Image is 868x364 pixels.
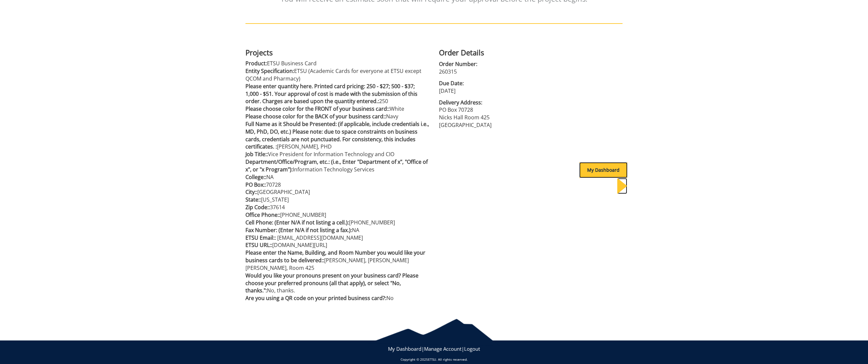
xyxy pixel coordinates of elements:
[245,211,429,219] p: [PHONE_NUMBER]
[464,345,480,352] a: Logout
[245,48,429,56] h4: Projects
[245,219,429,226] p: [PHONE_NUMBER]
[245,272,418,294] span: Would you like your pronouns present on your business card? Please choose your preferred pronouns...
[245,83,429,105] p: 250
[245,105,429,113] p: White
[245,181,266,188] span: PO Box::
[245,151,268,158] span: Job Title::
[439,106,623,114] p: PO Box 70728
[424,345,461,352] a: Manage Account
[439,121,623,129] p: [GEOGRAPHIC_DATA]
[439,99,623,106] span: Delivery Address:
[245,83,417,105] span: Please enter quantity here. Printed card pricing: 250 - $27; 500 - $37; 1,000 - $51. Your approva...
[428,357,436,362] a: ETSU
[245,294,386,302] span: Are you using a QR code on your printed business card?:
[245,151,429,158] p: Vice President for Information Technology and CIO
[245,60,267,67] span: Product:
[245,120,429,151] span: Full Name as it Should be Presented: (if applicable, include credentials i.e., MD, PhD, DO, etc.)...
[245,188,429,196] p: [GEOGRAPHIC_DATA]
[245,196,261,203] span: State::
[579,167,628,173] a: My Dashboard
[245,67,294,75] span: Entity Specification:
[245,60,429,67] p: ETSU Business Card
[439,80,623,87] span: Due Date:
[245,188,257,196] span: City::
[439,48,623,56] h4: Order Details
[439,87,623,95] p: [DATE]
[439,68,623,76] p: 260315
[245,234,276,241] span: ETSU Email::
[245,272,429,295] p: No, thanks.
[439,60,623,68] span: Order Number:
[245,120,429,151] p: [PERSON_NAME], PHD
[245,113,429,120] p: Navy
[245,241,272,249] span: ETSU URL::
[245,234,429,242] p: [EMAIL_ADDRESS][DOMAIN_NAME]
[245,226,429,234] p: NA
[245,158,428,173] span: Department/Office/Program, etc.: (i.e., Enter "Department of x", "Office of x", or "x Program"):
[245,181,429,189] p: 70728
[245,113,386,120] span: Please choose color for the BACK of your business card::
[245,294,429,302] p: No
[245,173,429,181] p: NA
[245,67,429,83] p: ETSU (Academic Cards for everyone at ETSU except QCOM and Pharmacy)
[245,158,429,173] p: Information Technology Services
[245,173,266,181] span: College::
[245,204,270,211] span: Zip Code::
[245,249,429,272] p: [PERSON_NAME], [PERSON_NAME] [PERSON_NAME], Room 425
[245,105,390,112] span: Please choose color for the FRONT of your business card::
[245,211,280,218] span: Office Phone::
[245,219,349,226] span: Cell Phone: (Enter N/A if not listing a cell.):
[245,196,429,204] p: [US_STATE]
[579,162,628,178] div: My Dashboard
[245,226,352,234] span: Fax Number: (Enter N/A if not listing a fax.):
[439,114,623,121] p: Nicks Hall Room 425
[245,241,429,249] p: [DOMAIN_NAME][URL]
[245,204,429,211] p: 37614
[245,249,425,264] span: Please enter the Name, Building, and Room Number you would like your business cards to be deliver...
[388,345,421,352] a: My Dashboard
